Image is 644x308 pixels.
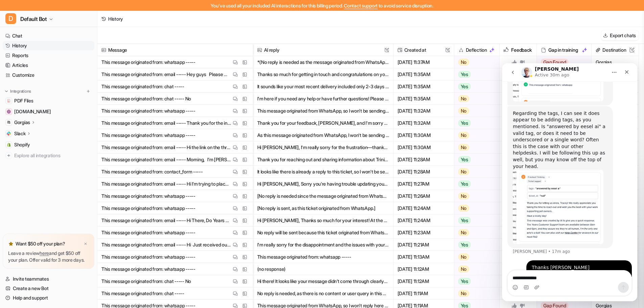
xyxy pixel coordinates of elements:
[396,93,451,105] span: [DATE] 11:35AM
[14,108,51,115] span: [DOMAIN_NAME]
[396,202,451,214] span: [DATE] 11:24AM
[4,89,9,94] img: expand menu
[458,95,469,102] span: No
[30,201,124,221] div: Thanks [PERSON_NAME] That WhatsApp fix is helpful. I can see it working.
[458,59,469,66] span: No
[454,263,496,275] button: No
[3,284,94,293] a: Create a new Bot
[3,140,94,149] a: ShopifyShopify
[454,275,496,287] button: Yes
[458,290,469,297] span: No
[396,56,451,68] span: [DATE] 11:37AM
[3,107,94,116] a: help.years.com[DOMAIN_NAME]
[86,89,91,94] img: menu_add.svg
[466,44,487,56] h2: Deflection
[101,68,231,80] p: This message originated from: email ----- Hey guys Please may you assist with this? [PERSON_NAME]...
[454,202,496,214] button: No
[396,190,451,202] span: [DATE] 11:26AM
[101,251,195,263] p: This message originated from: whatsapp -----
[511,44,532,56] h2: Feedback
[454,105,496,117] button: No
[396,68,451,80] span: [DATE] 11:35AM
[10,221,16,227] button: Emoji picker
[454,239,496,251] button: Yes
[396,178,451,190] span: [DATE] 11:27AM
[6,207,129,219] textarea: Message…
[101,80,184,93] p: This message originated from: chat -----
[257,80,389,93] button: It sounds like your most recent delivery included only 2-3 days of food and you didn't receive yo...
[396,239,451,251] span: [DATE] 11:21AM
[257,129,389,141] button: As this message originated from WhatsApp, I won't be sending a reply according to the provided in...
[454,129,496,141] button: No
[3,61,94,70] a: Articles
[257,56,389,68] button: *(No reply is needed as the message originated from WhatsApp.)*
[101,214,231,227] p: This message originated from: email ----- Hi There, Do Years sell their product as a white label?...
[454,117,496,129] button: Yes
[3,31,94,41] a: Chat
[7,120,11,124] img: Gorgias
[454,80,496,93] button: Yes
[396,251,451,263] span: [DATE] 11:13AM
[502,63,637,301] iframe: Intercom live chat
[257,166,389,178] button: It looks like there is already a reply to this ticket, so I won't be sending another response as ...
[396,275,451,287] span: [DATE] 11:12AM
[454,68,496,80] button: Yes
[3,41,94,50] a: History
[454,287,496,300] button: No
[458,83,471,90] span: Yes
[3,96,94,105] a: PDF FilesPDF Files
[594,56,636,68] span: Gorgias
[40,250,49,256] a: here
[458,205,469,212] span: No
[396,227,451,239] span: [DATE] 11:23AM
[14,141,30,148] span: Shopify
[5,152,12,159] img: explore all integrations
[101,141,231,153] p: This message originated from: email ----- Hi the link on the three lines doesn’t work. It just sa...
[458,217,471,224] span: Yes
[257,202,389,214] button: [No reply is sent, as this ticket originated from WhatsApp.]
[7,143,11,147] img: Shopify
[396,153,451,166] span: [DATE] 11:28AM
[396,129,451,141] span: [DATE] 11:30AM
[101,287,184,300] p: This message originated from: chat -----
[101,275,191,287] p: This message originated from: chat ----- No
[601,30,639,40] button: Export chats
[540,44,589,56] div: Gap in training
[257,251,389,263] button: This message originated from: whatsapp -----
[594,44,636,56] span: Destination
[101,239,231,251] p: This message originated from: email ----- Hi Just received our first delivery for 7 days. Totally...
[101,117,231,129] p: This message originated from: email ----- Thank you for the information. Just so you know, I coul...
[458,132,469,139] span: No
[541,59,568,66] span: Gap Found
[14,130,26,137] p: Slack
[3,293,94,303] a: Help and support
[458,108,469,114] span: No
[3,151,94,160] a: Explore all integrations
[14,119,30,126] p: Gorgias
[454,214,496,227] button: Yes
[396,141,451,153] span: [DATE] 11:30AM
[101,105,195,117] p: This message originated from: whatsapp -----
[454,93,496,105] button: No
[458,120,471,126] span: Yes
[454,153,496,166] button: Yes
[396,166,451,178] span: [DATE] 11:28AM
[257,141,389,153] button: Hi [PERSON_NAME], I'm really sorry for the frustration—thanks for letting us know the link isn't ...
[3,274,94,284] a: Invite teammates
[257,190,389,202] button: [No reply is needed since the message originated from WhatsApp.]
[257,287,389,300] button: No reply is needed, as there is no content or user query in this message.
[3,70,94,80] a: Customize
[116,219,127,230] button: Send a message…
[101,93,191,105] p: This message originated from: chat ----- No
[458,144,469,151] span: No
[257,178,389,190] button: Hi [PERSON_NAME], Sorry you’re having trouble updating your card details—thanks for letting us kn...
[10,89,31,94] p: Integrations
[257,239,389,251] button: I'm really sorry for the disappointment and the issues with your first delivery—it’s absolutely u...
[14,97,33,104] span: PDF Files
